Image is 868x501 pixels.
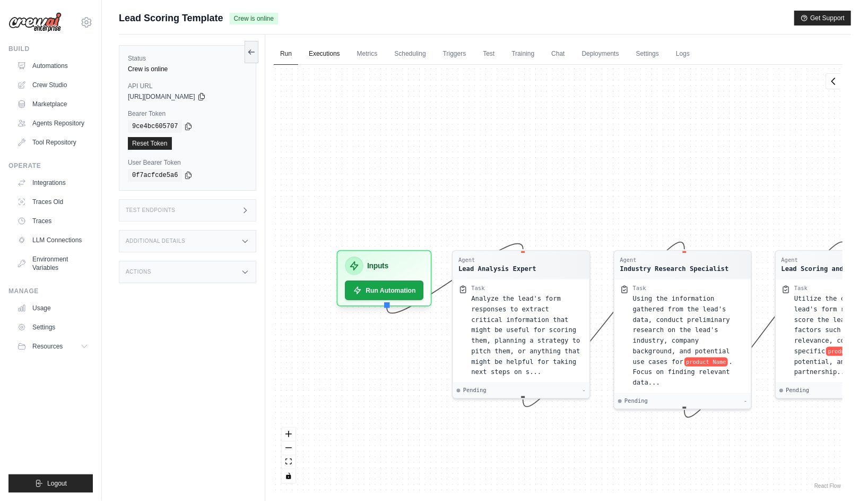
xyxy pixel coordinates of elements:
a: Scheduling [388,43,432,65]
code: 9ce4bc605707 [128,120,182,133]
a: Executions [302,43,346,65]
label: API URL [128,82,247,90]
div: Industry Research Specialist [620,264,728,273]
button: Resources [13,338,93,355]
a: Tool Repository [13,134,93,151]
h3: Test Endpoints [126,207,176,214]
div: - [583,387,586,394]
a: Automations [13,57,93,74]
a: React Flow attribution [814,483,841,489]
g: Edge from b3888eea9c0ae7488d09a95aab66a593 to 700540dd8c1661dab848f705549ef31d [684,242,846,417]
span: Analyze the lead's form responses to extract critical information that might be useful for scorin... [471,294,580,375]
a: Integrations [13,174,93,191]
a: Traces Old [13,193,93,210]
img: Logo [8,12,62,32]
span: Lead Scoring Template [119,11,223,26]
div: Task [633,285,646,292]
a: Settings [630,43,665,65]
div: Crew is online [128,65,247,73]
h3: Additional Details [126,238,185,244]
label: User Bearer Token [128,158,247,167]
div: Lead Analysis Expert [458,264,536,273]
button: Logout [8,474,93,492]
span: Pending [463,387,487,394]
code: 0f7acfcde5a6 [128,169,182,182]
div: Operate [8,162,93,170]
div: AgentIndustry Research SpecialistTaskUsing the information gathered from the lead's data, conduct... [613,250,752,410]
span: Pending [786,387,809,394]
a: Reset Token [128,137,172,150]
g: Edge from 5bae0f9d6d958f60534b7f39307a794a to b3888eea9c0ae7488d09a95aab66a593 [523,242,684,407]
a: Usage [13,300,93,317]
button: toggle interactivity [282,469,296,483]
span: Resources [32,342,63,351]
div: AgentLead Analysis ExpertTaskAnalyze the lead's form responses to extract critical information th... [452,250,591,399]
button: zoom out [282,441,296,455]
span: [URL][DOMAIN_NAME] [128,92,195,101]
div: Agent [458,257,536,264]
a: LLM Connections [13,232,93,249]
button: fit view [282,455,296,469]
a: Environment Variables [13,251,93,276]
div: Analyze the lead's form responses to extract critical information that might be useful for scorin... [471,293,584,377]
div: InputsRun Automation [337,250,432,307]
a: Test [476,43,501,65]
iframe: Chat Widget [815,450,868,501]
span: Logout [47,479,67,488]
span: product Name [684,357,728,366]
a: Chat [545,43,571,65]
button: zoom in [282,428,296,441]
div: Build [8,45,93,53]
span: Using the information gathered from the lead's data, conduct preliminary research on the lead's i... [633,294,730,365]
a: Metrics [351,43,384,65]
label: Status [128,54,247,63]
a: Run [274,43,298,65]
div: Task [794,285,808,292]
span: . Focus on finding relevant data... [633,358,733,386]
div: Manage [8,287,93,295]
g: Edge from inputsNode to 5bae0f9d6d958f60534b7f39307a794a [387,244,523,313]
h3: Actions [126,269,151,275]
div: React Flow controls [282,428,296,483]
span: Crew is online [230,13,278,24]
label: Bearer Token [128,109,247,118]
a: Triggers [437,43,473,65]
a: Training [505,43,541,65]
a: Traces [13,213,93,230]
h3: Inputs [367,260,388,271]
a: Settings [13,319,93,336]
span: Pending [624,397,648,405]
a: Marketplace [13,96,93,113]
button: Run Automation [345,281,423,300]
div: Agent [620,257,728,264]
div: - [744,397,747,405]
a: Agents Repository [13,115,93,132]
a: Logs [670,43,696,65]
button: Get Support [794,11,851,26]
a: Deployments [576,43,626,65]
a: Crew Studio [13,77,93,94]
div: Task [471,285,484,292]
div: Using the information gathered from the lead's data, conduct preliminary research on the lead's i... [633,293,745,388]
